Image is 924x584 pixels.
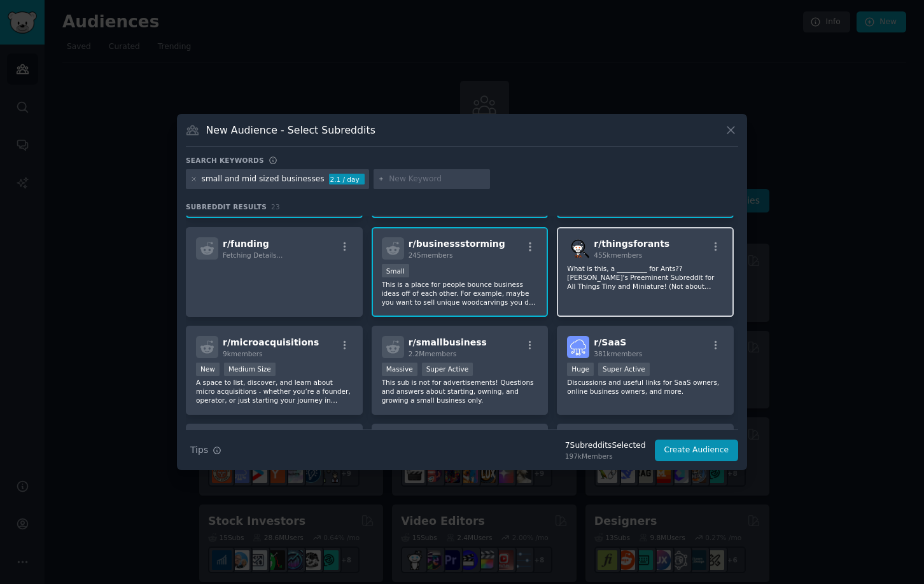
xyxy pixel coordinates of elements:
[594,251,642,259] span: 455k members
[329,174,365,185] div: 2.1 / day
[206,123,375,137] h3: New Audience - Select Subreddits
[598,363,650,376] div: Super Active
[223,239,269,249] span: r/ funding
[196,378,353,405] p: A space to list, discover, and learn about micro acquisitions - whether you’re a founder, operato...
[224,363,276,376] div: Medium Size
[223,350,263,358] span: 9k members
[271,203,280,211] span: 23
[409,350,457,358] span: 2.2M members
[382,363,417,376] div: Massive
[186,156,264,165] h3: Search keywords
[565,440,646,452] div: 7 Subreddit s Selected
[223,337,319,347] span: r/ microacquisitions
[190,443,208,457] span: Tips
[422,363,473,376] div: Super Active
[565,452,646,461] div: 197k Members
[389,174,486,185] input: New Keyword
[186,202,267,211] span: Subreddit Results
[382,378,538,405] p: This sub is not for advertisements! Questions and answers about starting, owning, and growing a s...
[594,337,626,347] span: r/ SaaS
[382,264,409,277] div: Small
[567,363,594,376] div: Huge
[594,350,642,358] span: 381k members
[409,251,453,259] span: 245 members
[409,337,487,347] span: r/ smallbusiness
[409,239,505,249] span: r/ businessstorming
[567,336,589,358] img: SaaS
[655,440,739,461] button: Create Audience
[186,439,226,461] button: Tips
[567,237,589,260] img: thingsforants
[202,174,325,185] div: small and mid sized businesses
[567,378,724,396] p: Discussions and useful links for SaaS owners, online business owners, and more.
[196,363,220,376] div: New
[223,251,283,259] span: Fetching Details...
[382,280,538,307] p: This is a place for people bounce business ideas off of each other. For example, maybe you want t...
[567,264,724,291] p: What is this, a _________ for Ants?? [PERSON_NAME]'s Preeminent Subreddit for All Things Tiny and...
[594,239,669,249] span: r/ thingsforants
